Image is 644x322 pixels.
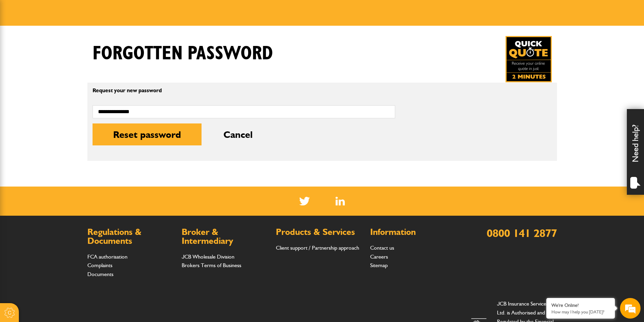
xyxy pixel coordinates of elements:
button: Reset password [93,123,202,145]
a: Sitemap [370,262,388,269]
a: Get your insurance quote in just 2-minutes [506,36,552,82]
img: Quick Quote [506,36,552,82]
div: Need help? [627,109,644,195]
a: Complaints [87,262,112,269]
a: Brokers Terms of Business [182,262,241,269]
a: Contact us [370,245,394,251]
a: 0800 141 2877 [487,226,557,240]
img: Linked In [336,197,345,205]
h2: Regulations & Documents [87,228,175,245]
a: LinkedIn [336,197,345,205]
h2: Information [370,228,458,237]
h2: Products & Services [276,228,363,237]
a: JCB Wholesale Division [182,253,234,260]
a: FCA authorisation [87,253,127,260]
button: Cancel [203,123,273,145]
p: Request your new password [93,88,395,93]
img: Twitter [299,197,310,205]
a: Client support / Partnership approach [276,245,359,251]
div: We're Online! [551,302,610,308]
a: Documents [87,271,113,277]
h1: Forgotten password [93,42,273,65]
p: How may I help you today? [551,309,610,314]
h2: Broker & Intermediary [182,228,269,245]
a: Careers [370,253,388,260]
